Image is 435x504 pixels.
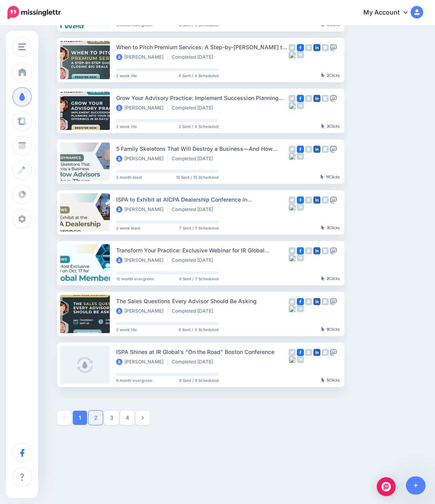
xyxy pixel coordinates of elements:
[322,95,329,102] img: google_business-grey-square.png
[289,153,296,160] img: bluesky-grey-square.png
[104,411,118,425] a: 3
[313,349,320,356] img: linkedin-square.png
[305,44,312,51] img: instagram-grey-square.png
[322,349,329,356] img: google_business-grey-square.png
[289,102,296,109] img: bluesky-grey-square.png
[179,124,218,128] span: 2 Sent / 4 Scheduled
[321,73,325,78] img: pointer-grey-darker.png
[297,305,304,312] img: medium-grey-square.png
[289,305,296,312] img: bluesky-grey-square.png
[289,349,296,356] img: twitter-grey-square.png
[313,44,320,51] img: linkedin-square.png
[116,257,168,263] li: [PERSON_NAME]
[305,95,312,102] img: instagram-grey-square.png
[116,93,289,102] div: Grow Your Advisory Practice: Implement Succession Planning into your Service Offerings [DATE]!
[297,51,304,58] img: medium-grey-square.png
[330,44,337,51] img: mastodon-grey-square.png
[116,296,289,306] div: The Sales Questions Every Advisor Should Be Asking
[327,22,329,27] b: 8
[327,73,329,78] b: 2
[172,54,217,60] li: Completed [DATE]
[116,23,152,27] span: 6 month evergreen
[321,378,340,383] div: Clicks
[172,105,217,111] li: Completed [DATE]
[116,277,154,281] span: 12 month evergreen
[172,156,217,162] li: Completed [DATE]
[116,144,289,153] div: 5 Family Skeletons That Will Destroy a Business—And How Advisors Can Stop Them
[289,247,296,254] img: twitter-grey-square.png
[89,411,103,425] a: 2
[116,359,168,365] li: [PERSON_NAME]
[116,206,168,213] li: [PERSON_NAME]
[297,95,304,102] img: facebook-square.png
[327,225,329,230] b: 3
[330,95,337,102] img: mastodon-grey-square.png
[321,327,325,332] img: pointer-grey-darker.png
[327,327,329,332] b: 9
[322,44,329,51] img: google_business-grey-square.png
[313,298,320,305] img: linkedin-square.png
[116,308,168,314] li: [PERSON_NAME]
[327,124,329,128] b: 3
[313,247,320,254] img: linkedin-square.png
[289,44,296,51] img: twitter-grey-square.png
[172,257,217,263] li: Completed [DATE]
[305,146,312,153] img: instagram-grey-square.png
[172,206,217,213] li: Completed [DATE]
[327,276,329,281] b: 2
[305,349,312,356] img: instagram-grey-square.png
[297,196,304,204] img: facebook-square.png
[116,347,289,356] div: ISPA Shines at IR Global’s “On the Road” Boston Conference
[289,51,296,58] img: bluesky-grey-square.png
[330,298,337,305] img: mastodon-grey-square.png
[116,156,168,162] li: [PERSON_NAME]
[305,247,312,254] img: instagram-grey-square.png
[322,146,329,153] img: google_business-grey-square.png
[116,328,137,332] span: 2 week lite
[330,349,337,356] img: mastodon-grey-square.png
[377,477,396,496] div: Open Intercom Messenger
[297,44,304,51] img: facebook-square.png
[322,298,329,305] img: google_business-grey-square.png
[321,327,340,332] div: Clicks
[321,225,325,230] img: pointer-grey-darker.png
[289,254,296,261] img: bluesky-grey-square.png
[120,411,134,425] a: 4
[289,298,296,305] img: twitter-grey-square.png
[305,298,312,305] img: instagram-grey-square.png
[321,73,340,78] div: Clicks
[297,349,304,356] img: facebook-square.png
[116,226,140,230] span: 2 week blast
[289,204,296,211] img: bluesky-grey-square.png
[297,102,304,109] img: medium-grey-square.png
[116,43,289,52] div: When to Pitch Premium Services: A Step-by-[PERSON_NAME] to Closing Big Deals
[321,124,325,128] img: pointer-grey-darker.png
[330,146,337,153] img: mastodon-grey-square.png
[116,54,168,60] li: [PERSON_NAME]
[18,43,26,50] img: menu.png
[321,124,340,129] div: Clicks
[179,378,218,382] span: 8 Sent / 8 Scheduled
[116,246,289,255] div: Transform Your Practice: Exclusive Webinar for IR Global Members on [DATE]
[321,276,325,281] img: pointer-grey-darker.png
[313,196,320,204] img: linkedin-square.png
[330,196,337,204] img: mastodon-grey-square.png
[116,124,137,128] span: 2 week lite
[322,196,329,204] img: google_business-grey-square.png
[297,356,304,363] img: medium-grey-square.png
[179,277,218,281] span: 6 Sent / 7 Scheduled
[176,175,218,179] span: 15 Sent / 15 Scheduled
[7,6,61,19] img: Missinglettr
[179,23,218,27] span: 8 Sent / 8 Scheduled
[320,175,340,180] div: Clicks
[297,146,304,153] img: facebook-square.png
[321,378,325,382] img: pointer-grey-darker.png
[321,276,340,281] div: Clicks
[289,95,296,102] img: twitter-grey-square.png
[320,174,324,179] img: pointer-grey-darker.png
[289,146,296,153] img: twitter-grey-square.png
[289,356,296,363] img: bluesky-grey-square.png
[327,378,329,382] b: 5
[116,378,152,382] span: 6 month evergreen
[116,195,289,204] div: ISPA to Exhibit at AICPA Dealership Conference in [GEOGRAPHIC_DATA], [DATE]-[DATE]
